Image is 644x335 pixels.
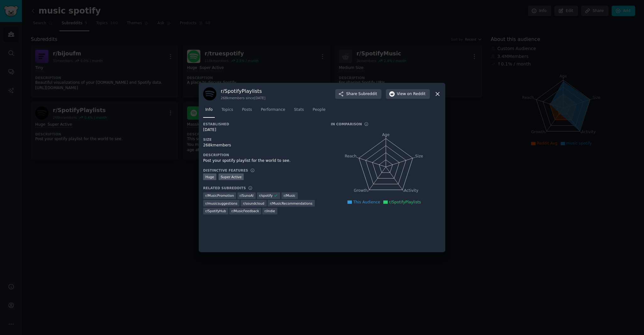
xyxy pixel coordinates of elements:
[203,105,215,118] a: Info
[205,107,213,113] span: Info
[203,173,216,180] div: Huge
[205,201,237,206] span: r/ musicsuggestions
[243,201,264,206] span: r/ soundcloud
[259,193,273,198] span: r/ spotify
[294,107,304,113] span: Stats
[203,158,322,164] div: Post your spotify playlist for the world to see.
[221,88,265,94] h3: r/ SpotifyPlaylists
[331,122,362,126] h3: In Comparison
[203,143,322,148] div: 268k members
[203,168,248,173] h3: Distinctive Features
[203,137,322,142] h3: Size
[415,154,423,158] tspan: Size
[219,105,235,118] a: Topics
[221,96,265,100] div: 268k members since [DATE]
[258,105,287,118] a: Performance
[203,186,246,190] h3: Related Subreddits
[310,105,328,118] a: People
[270,201,312,206] span: r/ MusicRecommendations
[240,193,254,198] span: r/ SunoAI
[313,107,325,113] span: People
[261,107,285,113] span: Performance
[231,209,259,213] span: r/ MusicFeedback
[203,153,322,157] h3: Description
[203,87,216,100] img: SpotifyPlaylists
[389,200,421,204] span: r/SpotifyPlaylists
[240,105,254,118] a: Posts
[346,91,377,97] span: Share
[203,122,322,126] h3: Established
[404,189,419,193] tspan: Activity
[203,127,322,133] div: [DATE]
[292,105,306,118] a: Stats
[205,193,234,198] span: r/ MusicPromotion
[382,133,390,137] tspan: Age
[335,89,381,99] button: ShareSubreddit
[353,200,380,204] span: This Audience
[264,209,275,213] span: r/ indie
[284,193,296,198] span: r/ Music
[358,91,377,97] span: Subreddit
[242,107,252,113] span: Posts
[397,91,425,97] span: View
[407,91,425,97] span: on Reddit
[345,154,357,158] tspan: Reach
[354,189,368,193] tspan: Growth
[221,107,233,113] span: Topics
[205,209,226,213] span: r/ SpotifyHub
[386,89,430,99] button: Viewon Reddit
[219,173,244,180] div: Super Active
